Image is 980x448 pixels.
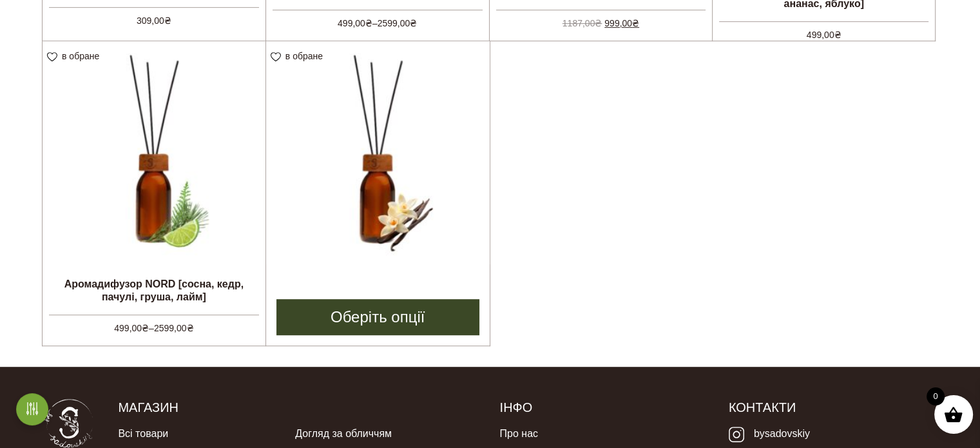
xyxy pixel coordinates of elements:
[43,273,265,307] h2: Аромадифузор NORD [сосна, кедр, пачулі, груша, лайм]
[49,315,259,335] span: –
[47,51,104,61] a: в обране
[47,52,57,62] img: unfavourite.svg
[295,421,392,447] a: Догляд за обличчям
[271,52,281,62] img: unfavourite.svg
[137,15,171,26] bdi: 309,00
[62,51,99,61] span: в обране
[595,18,602,28] span: ₴
[365,18,372,28] span: ₴
[834,30,841,40] span: ₴
[604,18,639,28] bdi: 999,00
[276,299,479,335] a: Виберіть опції для " Аромадифузор MONTE-CARLO [ваніль, дерево, віскі, шкіра]"
[273,10,483,30] span: –
[118,399,480,416] h5: Магазин
[164,15,171,26] span: ₴
[378,18,418,28] bdi: 2599,00
[118,421,168,447] a: Всі товари
[632,18,639,28] span: ₴
[142,323,149,333] span: ₴
[154,323,194,333] bdi: 2599,00
[499,421,537,447] a: Про нас
[729,421,810,447] a: bysadovskiy
[338,18,372,28] bdi: 499,00
[43,41,265,333] a: Аромадифузор NORD [сосна, кедр, пачулі, груша, лайм] 499,00₴–2599,00₴
[271,51,327,61] a: в обране
[114,323,149,333] bdi: 499,00
[729,399,938,416] h5: Контакти
[807,30,841,40] bdi: 499,00
[927,387,945,405] span: 0
[285,51,323,61] span: в обране
[499,399,709,416] h5: Інфо
[562,18,602,28] bdi: 1187,00
[410,18,417,28] span: ₴
[186,323,193,333] span: ₴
